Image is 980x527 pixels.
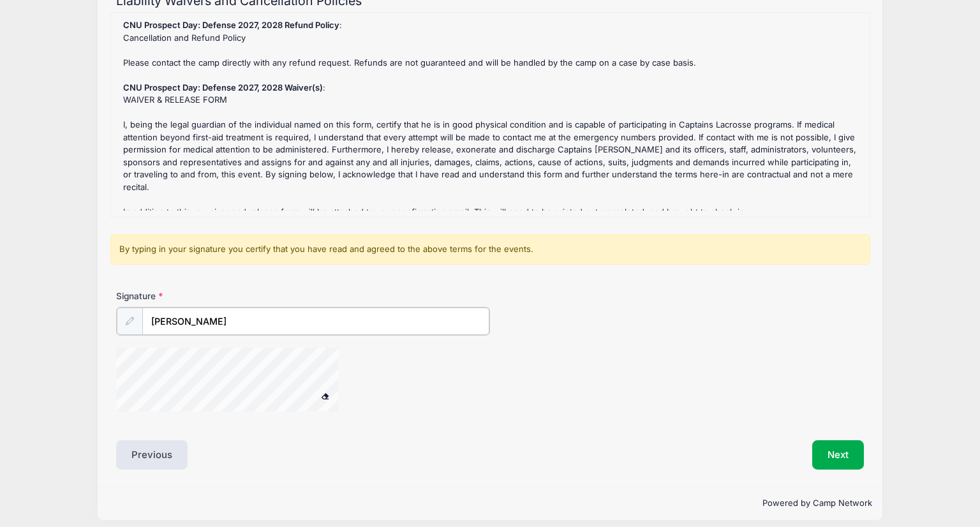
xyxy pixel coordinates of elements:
strong: CNU Prospect Day: Defense 2027, 2028 Waiver(s) [123,82,323,93]
div: By typing in your signature you certify that you have read and agreed to the above terms for the ... [110,234,870,265]
strong: CNU Prospect Day: Defense 2027, 2028 Refund Policy [123,20,339,30]
p: Powered by Camp Network [108,497,872,510]
input: Enter first and last name [142,308,489,335]
label: Signature [116,290,303,302]
button: Previous [116,440,188,470]
button: Next [812,440,864,470]
div: : Cancellation and Refund Policy Please contact the camp directly with any refund request. Refund... [117,19,863,211]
